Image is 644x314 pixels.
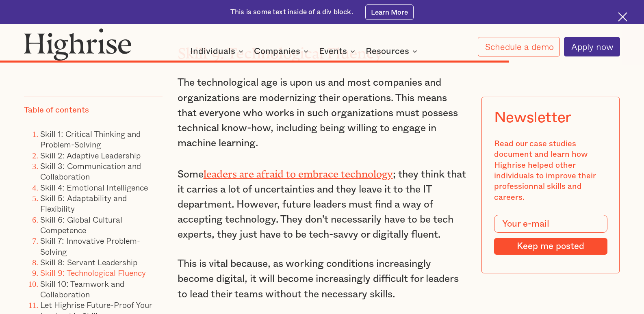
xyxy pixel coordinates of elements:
input: Keep me posted [494,238,607,255]
div: Resources [366,46,409,56]
p: Some ; they think that it carries a lot of uncertainties and they leave it to the IT department. ... [178,165,467,243]
a: Skill 1: Critical Thinking and Problem-Solving [40,128,141,151]
a: leaders are afraid to embrace technology [204,168,393,175]
div: Individuals [190,46,246,56]
div: Companies [254,46,300,56]
a: Schedule a demo [478,37,560,56]
a: Skill 10: Teamwork and Collaboration [40,277,124,301]
form: Modal Form [494,215,607,255]
a: Learn More [365,4,414,20]
div: This is some text inside of a div block. [230,7,353,17]
div: Events [319,46,358,56]
div: Companies [254,46,311,56]
p: The technological age is upon us and most companies and organizations are modernizing their opera... [178,75,467,151]
a: Skill 7: Innovative Problem-Solving [40,235,140,258]
a: Skill 2: Adaptive Leadership [40,149,141,162]
img: Highrise logo [24,28,132,61]
a: Skill 9: Technological Fluency [40,267,146,279]
a: Skill 5: Adaptability and Flexibility [40,192,127,215]
p: This is vital because, as working conditions increasingly become digital, it will become increasi... [178,256,467,301]
div: Events [319,46,347,56]
div: Resources [366,46,420,56]
div: Table of contents [24,105,89,116]
div: Individuals [190,46,235,56]
div: Newsletter [494,109,571,126]
a: Skill 4: Emotional Intelligence [40,181,148,194]
a: Skill 8: Servant Leadership [40,256,137,269]
img: Cross icon [618,12,627,22]
a: Skill 6: Global Cultural Competence [40,213,122,236]
a: Skill 3: Communication and Collaboration [40,160,141,183]
input: Your e-mail [494,215,607,233]
a: Apply now [564,37,620,56]
div: Read our case studies document and learn how Highrise helped other individuals to improve their p... [494,139,607,203]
